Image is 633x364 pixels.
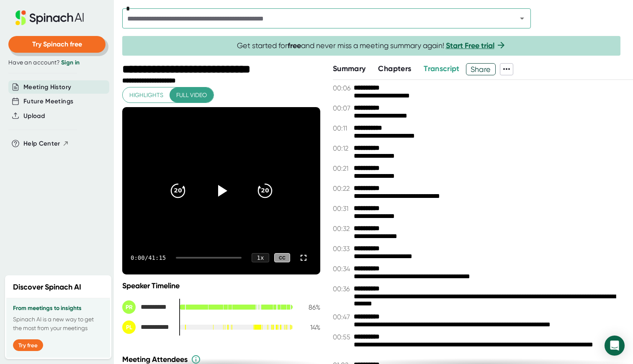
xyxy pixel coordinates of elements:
p: Spinach AI is a new way to get the most from your meetings [13,315,103,333]
div: Open Intercom Messenger [605,336,625,356]
span: 00:34 [333,265,352,273]
button: Meeting History [23,82,71,92]
div: 0:00 / 41:15 [131,254,166,261]
a: Sign in [61,59,80,66]
div: PR [122,300,136,314]
div: Paul Riley [122,300,172,314]
button: Upload [23,111,45,121]
span: 00:31 [333,205,352,213]
span: Chapters [378,64,411,73]
span: Summary [333,64,365,73]
span: 00:36 [333,285,352,293]
button: Chapters [378,63,411,74]
span: 00:55 [333,333,352,341]
span: 00:33 [333,245,352,253]
h2: Discover Spinach AI [13,282,81,293]
span: Transcript [424,64,460,73]
div: Peter Leung [122,320,172,334]
button: Transcript [424,63,460,74]
span: 00:32 [333,225,352,233]
span: Share [466,62,495,77]
span: 00:47 [333,313,352,321]
div: 1 x [252,253,269,262]
button: Help Center [23,139,69,149]
button: Future Meetings [23,97,73,106]
button: Open [516,13,528,24]
button: Highlights [123,87,170,103]
button: Try free [13,339,43,351]
b: free [288,41,301,50]
h3: From meetings to insights [13,305,103,312]
span: Full video [176,90,207,100]
a: Start Free trial [446,41,494,50]
button: Full video [170,87,214,103]
span: 00:07 [333,104,352,112]
span: 00:21 [333,164,352,172]
span: 00:06 [333,84,352,92]
div: 14 % [299,323,320,331]
span: 00:22 [333,185,352,192]
span: Try Spinach free [32,40,82,48]
span: Highlights [129,90,163,100]
div: CC [274,253,290,263]
span: Get started for and never miss a meeting summary again! [237,41,506,51]
button: Share [466,63,496,75]
button: Summary [333,63,365,74]
div: Speaker Timeline [122,281,320,290]
span: 00:12 [333,144,352,152]
div: PL [122,320,136,334]
div: Have an account? [8,59,105,67]
span: Help Center [23,139,60,149]
div: 86 % [299,303,320,311]
button: Try Spinach free [8,36,105,53]
span: 00:11 [333,124,352,132]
